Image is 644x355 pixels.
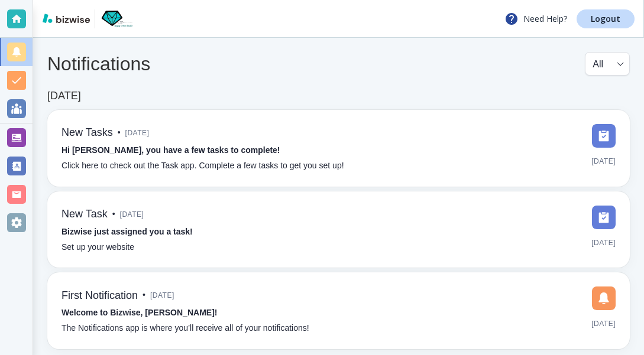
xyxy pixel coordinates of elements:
p: Set up your website [62,241,134,254]
a: First Notification•[DATE]Welcome to Bizwise, [PERSON_NAME]!The Notifications app is where you’ll ... [47,272,630,349]
p: Logout [591,15,620,23]
span: [DATE] [150,286,174,304]
img: DashboardSidebarTasks.svg [592,124,616,148]
span: [DATE] [120,206,144,223]
p: • [118,126,121,139]
p: Click here to check out the Task app. Complete a few tasks to get you set up! [62,159,344,172]
p: Need Help? [504,12,567,26]
span: [DATE] [591,234,616,252]
strong: Welcome to Bizwise, [PERSON_NAME]! [62,308,217,317]
img: Jazzy Gems Studio [100,9,134,28]
a: New Task•[DATE]Bizwise just assigned you a task!Set up your website[DATE] [47,191,630,268]
img: bizwise [43,14,90,23]
img: DashboardSidebarNotification.svg [592,286,616,310]
h6: First Notification [62,289,138,302]
h6: New Task [62,208,108,221]
img: DashboardSidebarTasks.svg [592,206,616,229]
h6: [DATE] [47,90,81,103]
span: [DATE] [591,315,616,333]
div: All [593,53,622,75]
a: New Tasks•[DATE]Hi [PERSON_NAME], you have a few tasks to complete!Click here to check out the Ta... [47,110,630,187]
p: • [143,289,145,302]
strong: Hi [PERSON_NAME], you have a few tasks to complete! [62,145,280,155]
a: Logout [577,9,635,28]
p: • [112,208,115,221]
p: The Notifications app is where you’ll receive all of your notifications! [62,322,309,335]
span: [DATE] [591,152,616,170]
span: [DATE] [125,124,150,142]
h6: New Tasks [62,126,113,139]
h4: Notifications [47,53,150,75]
strong: Bizwise just assigned you a task! [62,227,193,236]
